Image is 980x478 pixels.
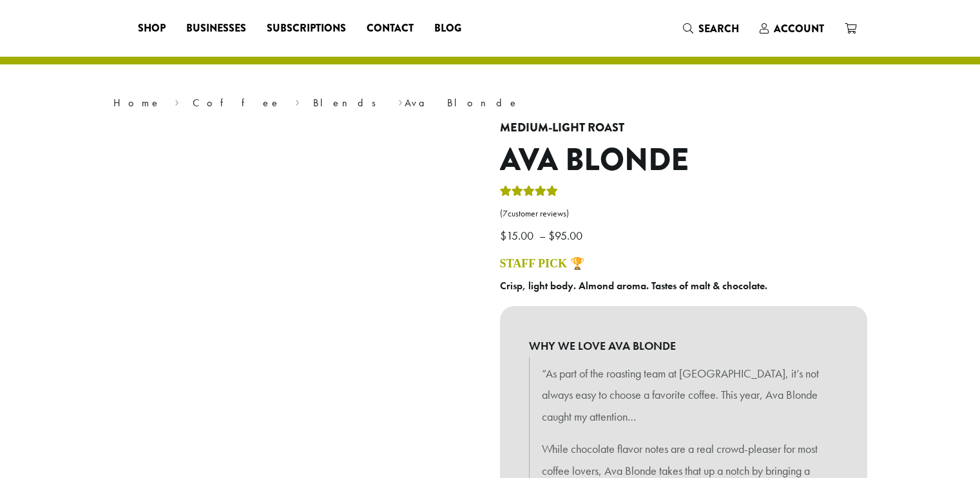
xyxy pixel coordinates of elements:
span: Search [698,21,739,36]
p: “As part of the roasting team at [GEOGRAPHIC_DATA], it’s not always easy to choose a favorite cof... [542,363,825,428]
a: Home [113,96,161,110]
span: › [295,91,300,111]
a: Shop [128,18,176,39]
span: › [175,91,179,111]
bdi: 15.00 [500,228,537,243]
a: Coffee [193,96,281,110]
span: Businesses [186,21,246,37]
span: Blog [434,21,461,37]
div: Rated 5.00 out of 5 [500,184,558,203]
span: – [539,228,546,243]
span: $ [500,228,506,243]
nav: Breadcrumb [113,95,867,111]
a: STAFF PICK 🏆 [500,257,584,270]
span: Subscriptions [267,21,346,37]
span: Account [774,21,824,36]
bdi: 95.00 [548,228,586,243]
span: 7 [503,208,508,219]
h4: Medium-Light Roast [500,121,867,135]
a: (7customer reviews) [500,207,867,220]
span: › [398,91,403,111]
b: WHY WE LOVE AVA BLONDE [529,335,838,357]
a: Blends [313,96,385,110]
h1: Ava Blonde [500,142,867,179]
a: Search [673,18,749,39]
span: Shop [138,21,166,37]
b: Crisp, light body. Almond aroma. Tastes of malt & chocolate. [500,279,767,292]
span: $ [548,228,555,243]
span: Contact [367,21,414,37]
